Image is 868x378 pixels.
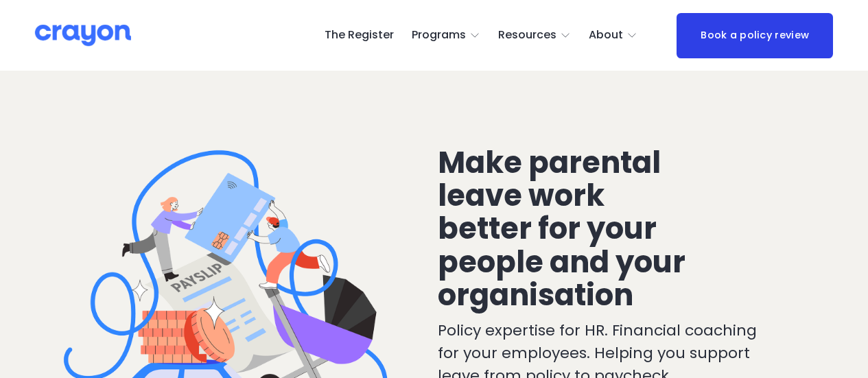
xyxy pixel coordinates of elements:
span: Make parental leave work better for your people and your organisation [438,142,692,316]
span: Resources [498,25,556,45]
a: The Register [325,25,394,47]
a: folder dropdown [589,25,638,47]
img: Crayon [35,23,131,47]
span: Programs [412,25,466,45]
a: folder dropdown [498,25,572,47]
span: About [589,25,623,45]
a: folder dropdown [412,25,481,47]
a: Book a policy review [677,13,833,58]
